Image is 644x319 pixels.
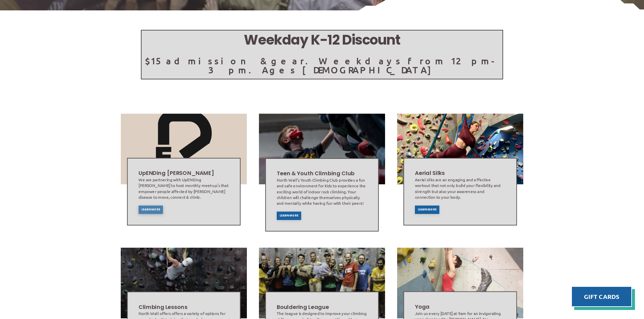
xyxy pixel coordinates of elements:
div: We are partnering with UpENDing [PERSON_NAME] to host monthly meet-up's that empower people affec... [139,177,229,200]
h2: Teen & Youth Climbing Club [277,170,367,178]
h2: UpENDing [PERSON_NAME] [139,170,229,177]
img: Image [397,248,523,318]
p: $15 admission & gear. Weekdays from 12pm-3pm. Ages [DEMOGRAPHIC_DATA] [142,56,502,74]
img: Image [396,114,524,184]
div: North Wall’s Youth Climbing Club provides a fun and safe environment for kids to experience the e... [277,177,367,206]
div: Aerial silks are an engaging and effective workout that not only build your flexibility and stren... [415,177,505,200]
h2: Yoga [415,303,505,311]
h5: Weekday K-12 Discount [142,30,502,50]
span: Learn More [418,208,436,211]
a: Learn More [415,205,439,214]
img: Image [121,114,247,184]
img: Image [259,114,385,184]
img: Image [121,248,247,318]
a: Learn More [139,205,163,214]
span: Learn More [142,208,160,211]
h2: Climbing Lessons [139,303,229,311]
h2: Bouldering League [277,303,367,311]
a: Learn More [277,211,301,220]
span: Learn More [280,214,299,217]
h2: Aerial Silks [415,170,505,177]
img: Image [259,248,385,318]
